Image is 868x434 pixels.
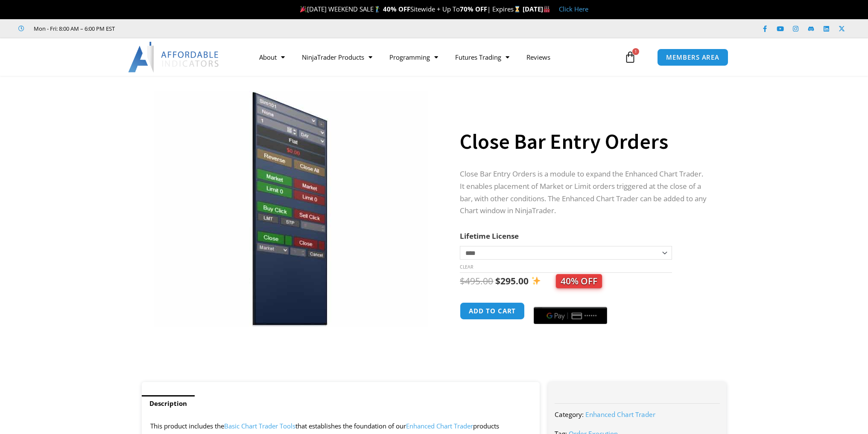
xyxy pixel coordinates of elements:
a: Description [142,395,195,412]
bdi: 295.00 [495,275,529,287]
a: Enhanced Chart Trader [585,410,655,419]
span: $ [495,275,500,287]
span: Category: [555,410,584,419]
img: 🏭 [544,6,550,12]
a: About [251,47,293,67]
span: $ [460,275,465,287]
img: 🎉 [300,6,307,12]
a: Futures Trading [447,47,518,67]
a: Basic Chart Trader Tools [224,422,295,430]
h1: Close Bar Entry Orders [460,127,709,156]
strong: [DATE] [523,5,550,13]
iframe: Secure express checkout frame [532,301,609,302]
nav: Menu [251,47,622,67]
a: 1 [611,45,649,69]
img: 🏌️‍♂️ [374,6,380,12]
bdi: 495.00 [460,275,493,287]
span: 40% OFF [556,274,602,288]
a: MEMBERS AREA [657,49,728,66]
span: MEMBERS AREA [666,54,719,61]
button: Add to cart [460,302,525,320]
a: NinjaTrader Products [293,47,381,67]
a: Programming [381,47,447,67]
img: CloseBarOrders | Affordable Indicators – NinjaTrader [154,91,428,327]
a: Enhanced Chart Trader [406,422,473,430]
label: Lifetime License [460,231,519,241]
a: Reviews [518,47,559,67]
img: ✨ [532,276,541,285]
iframe: Customer reviews powered by Trustpilot [127,24,255,33]
a: Click Here [559,5,588,13]
text: •••••• [585,313,597,319]
span: Mon - Fri: 8:00 AM – 6:00 PM EST [32,23,115,34]
p: Close Bar Entry Orders is a module to expand the Enhanced Chart Trader. It enables placement of M... [460,168,709,217]
strong: 70% OFF [460,5,487,13]
img: ⌛ [514,6,520,12]
button: Buy with GPay [534,307,607,324]
strong: 40% OFF [383,5,410,13]
span: 1 [632,48,639,55]
a: Clear options [460,264,473,270]
img: LogoAI | Affordable Indicators – NinjaTrader [128,42,220,72]
span: [DATE] WEEKEND SALE Sitewide + Up To | Expires [298,5,522,13]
